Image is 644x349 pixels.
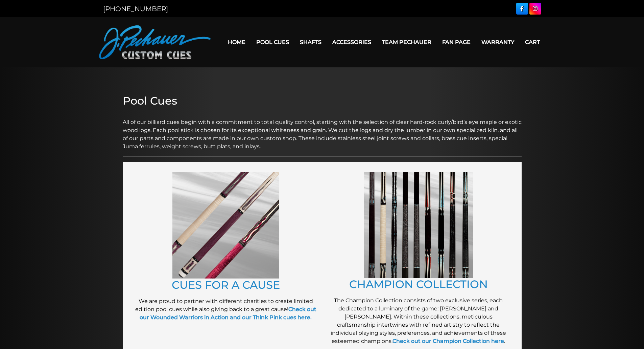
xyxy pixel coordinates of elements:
[377,34,437,51] a: Team Pechauer
[123,94,522,107] h2: Pool Cues
[437,34,476,51] a: Fan Page
[349,278,488,291] a: CHAMPION COLLECTION
[222,34,251,51] a: Home
[294,34,327,51] a: Shafts
[326,297,511,345] p: The Champion Collection consists of two exclusive series, each dedicated to a luminary of the gam...
[133,297,319,322] p: We are proud to partner with different charities to create limited edition pool cues while also g...
[392,338,504,344] a: Check out our Champion Collection here
[99,25,211,59] img: Pechauer Custom Cues
[327,34,377,51] a: Accessories
[251,34,294,51] a: Pool Cues
[140,306,316,321] a: Check out our Wounded Warriors in Action and our Think Pink cues here.
[172,278,280,291] a: CUES FOR A CAUSE
[476,34,520,51] a: Warranty
[520,34,545,51] a: Cart
[123,110,522,151] p: All of our billiard cues begin with a commitment to total quality control, starting with the sele...
[103,5,168,13] a: [PHONE_NUMBER]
